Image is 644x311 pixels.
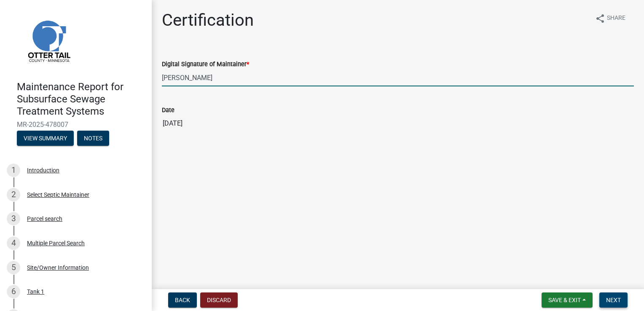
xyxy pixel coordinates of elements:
[27,265,89,271] div: Site/Owner Information
[542,292,593,308] button: Save & Exit
[17,136,74,142] wm-modal-confirm: Summary
[607,13,625,24] span: Share
[162,62,249,67] label: Digital Signature of Maintainer
[162,107,174,113] label: Date
[599,292,628,308] button: Next
[17,9,80,72] img: Otter Tail County, Minnesota
[595,13,605,24] i: share
[200,292,238,308] button: Discard
[168,292,197,308] button: Back
[7,188,20,201] div: 2
[7,285,20,298] div: 6
[77,136,109,142] wm-modal-confirm: Notes
[548,297,581,303] span: Save & Exit
[27,289,44,295] div: Tank 1
[588,10,632,27] button: shareShare
[27,216,62,222] div: Parcel search
[17,121,135,129] span: MR-2025-478007
[606,297,621,303] span: Next
[7,164,20,177] div: 1
[7,261,20,274] div: 5
[27,167,59,173] div: Introduction
[17,81,145,117] h4: Maintenance Report for Subsurface Sewage Treatment Systems
[27,240,85,246] div: Multiple Parcel Search
[162,10,254,30] h1: Certification
[175,297,190,303] span: Back
[7,236,20,250] div: 4
[77,131,109,146] button: Notes
[7,212,20,225] div: 3
[27,192,89,198] div: Select Septic Maintainer
[17,131,74,146] button: View Summary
